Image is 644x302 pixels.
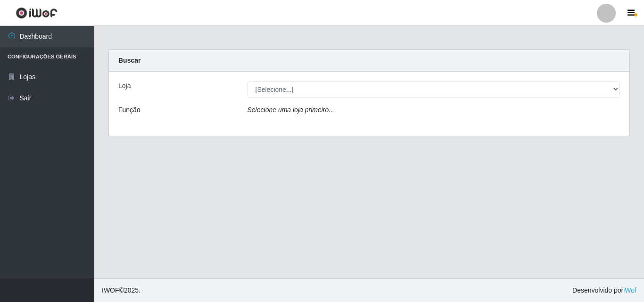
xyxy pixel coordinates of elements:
[118,57,140,64] strong: Buscar
[118,81,131,91] label: Loja
[102,286,140,295] span: © 2025 .
[16,7,58,19] img: CoreUI Logo
[623,286,636,294] a: iWof
[248,106,334,114] i: Selecione uma loja primeiro...
[102,286,119,294] span: IWOF
[572,286,636,295] span: Desenvolvido por
[118,105,140,115] label: Função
